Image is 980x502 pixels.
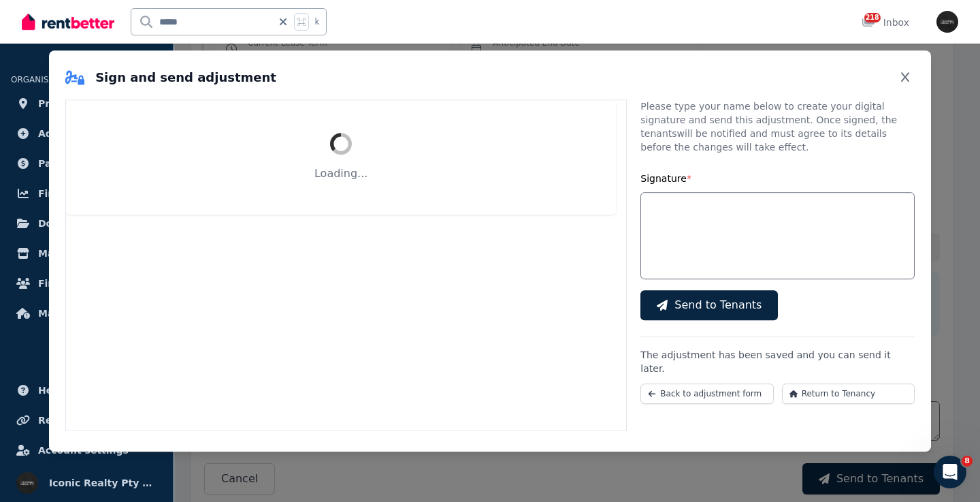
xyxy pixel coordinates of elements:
button: Close [896,67,915,89]
span: Return to Tenancy [802,388,875,399]
h2: Sign and send adjustment [65,68,276,87]
button: Send to Tenants [640,290,778,320]
p: Loading... [99,166,583,182]
span: 8 [962,456,973,467]
span: Send to Tenants [674,297,762,313]
p: The adjustment has been saved and you can send it later. [640,348,915,375]
button: Return to Tenancy [782,383,915,404]
span: Back to adjustment form [660,388,762,399]
p: Please type your name below to create your digital signature and send this adjustment. Once signe... [640,99,915,154]
label: Signature [640,173,691,184]
button: Back to adjustment form [640,383,773,404]
iframe: Intercom live chat [934,456,966,488]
